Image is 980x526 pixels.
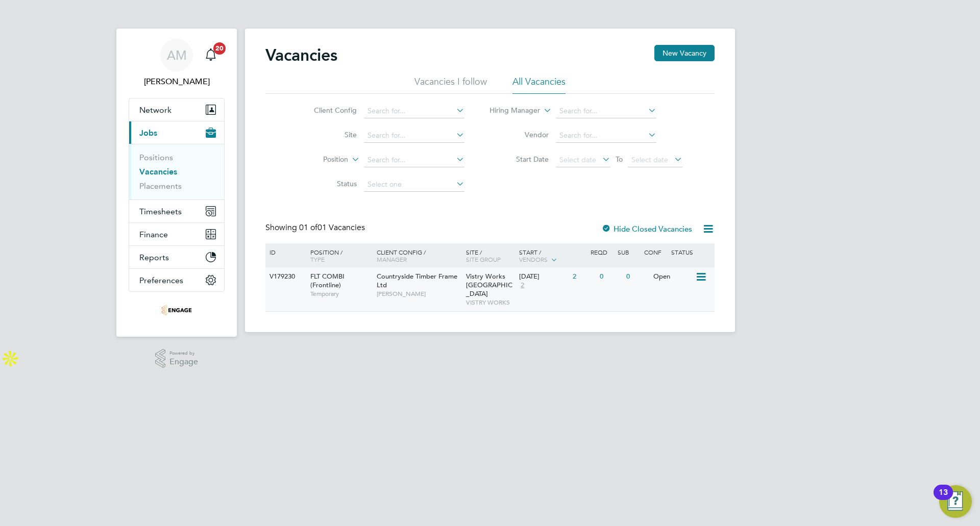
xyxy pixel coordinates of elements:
span: Vendors [519,255,548,263]
div: 13 [939,492,948,506]
a: 20 [201,39,221,71]
label: Site [298,130,357,139]
span: Select date [559,155,596,164]
input: Select one [364,178,464,192]
div: 0 [597,267,624,286]
span: Finance [139,230,168,239]
div: Start / [517,243,588,269]
li: All Vacancies [512,76,566,94]
a: Positions [139,153,173,162]
span: Preferences [139,275,183,285]
span: Type [310,255,325,263]
div: Site / [463,243,517,268]
a: Go to home page [129,302,225,318]
div: ID [267,243,303,261]
button: Network [129,98,224,121]
span: 2 [519,281,526,290]
div: Conf [642,243,668,261]
span: Reports [139,253,169,262]
div: Reqd [588,243,615,261]
input: Search for... [364,104,464,118]
span: 20 [213,42,226,55]
div: Status [669,243,713,261]
span: Site Group [466,255,501,263]
label: Hiring Manager [481,106,540,116]
label: Vendor [490,130,549,139]
span: Countryside Timber Frame Ltd [377,272,457,289]
span: Vistry Works [GEOGRAPHIC_DATA] [466,272,512,298]
button: Finance [129,223,224,245]
div: 0 [624,267,650,286]
a: Vacancies [139,167,177,177]
img: frontlinerecruitment-logo-retina.png [161,302,192,318]
div: Client Config / [374,243,463,268]
span: Temporary [310,290,372,298]
span: 01 of [299,222,317,233]
h2: Vacancies [265,45,337,65]
label: Client Config [298,106,357,115]
label: Hide Closed Vacancies [601,224,692,234]
span: 01 Vacancies [299,222,365,233]
input: Search for... [364,129,464,143]
span: To [612,153,626,166]
input: Search for... [556,129,656,143]
span: [PERSON_NAME] [377,290,461,298]
span: VISTRY WORKS [466,298,514,307]
button: Timesheets [129,200,224,222]
button: Jobs [129,121,224,144]
input: Search for... [556,104,656,118]
span: AM [167,48,187,62]
div: Sub [615,243,642,261]
div: Position / [303,243,374,268]
span: Manager [377,255,407,263]
span: Timesheets [139,207,182,216]
span: Powered by [169,349,198,358]
button: Reports [129,246,224,268]
a: Powered byEngage [155,349,199,368]
li: Vacancies I follow [414,76,487,94]
span: Engage [169,358,198,366]
span: FLT COMBI (Frontline) [310,272,345,289]
div: Showing [265,222,367,233]
nav: Main navigation [116,29,237,337]
input: Search for... [364,153,464,167]
span: Network [139,105,171,115]
button: Preferences [129,269,224,291]
div: 2 [570,267,597,286]
div: [DATE] [519,272,568,281]
span: Jobs [139,128,157,138]
div: V179230 [267,267,303,286]
a: Placements [139,181,182,191]
div: Open [651,267,695,286]
div: Jobs [129,144,224,199]
a: AM[PERSON_NAME] [129,39,225,88]
label: Status [298,179,357,188]
label: Position [289,155,348,165]
button: New Vacancy [654,45,715,61]
label: Start Date [490,155,549,164]
button: Open Resource Center, 13 new notifications [939,485,972,518]
span: Adrianna Mazurek [129,76,225,88]
span: Select date [631,155,668,164]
